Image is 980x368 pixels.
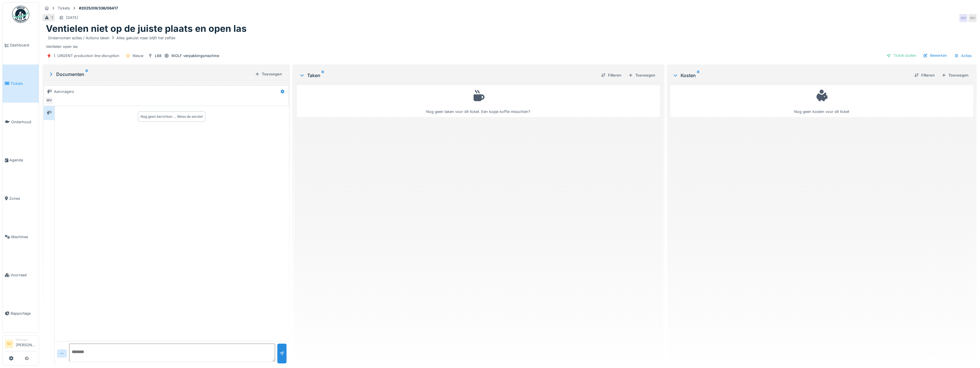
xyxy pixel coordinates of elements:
[85,71,88,78] sup: 0
[54,89,74,94] div: Aanvragers
[697,72,700,79] sup: 0
[16,338,36,350] li: [PERSON_NAME]
[11,234,36,240] span: Machines
[155,53,161,58] div: L68
[3,218,39,256] a: Machines
[599,71,624,79] div: Filteren
[9,157,36,163] span: Agenda
[133,53,143,58] div: Nieuw
[9,196,36,201] span: Zones
[16,338,36,342] div: Manager
[10,42,36,48] span: Dashboard
[5,340,13,348] li: SV
[58,5,70,11] div: Tickets
[48,71,253,78] div: Documenten
[77,5,120,11] strong: #2025/09/336/06417
[5,338,36,351] a: SV Manager[PERSON_NAME]
[11,272,36,278] span: Voorraad
[301,88,656,114] div: Nog geen taken voor dit ticket. Een kopje koffie misschien?
[3,141,39,179] a: Agenda
[3,256,39,294] a: Voorraad
[884,52,919,59] div: Ticket sluiten
[46,23,247,34] h1: Ventielen niet op de juiste plaats en open las
[3,179,39,218] a: Zones
[674,88,969,114] div: Nog geen kosten voor dit ticket
[141,114,203,119] div: Nog geen berichten … Wees de eerste!
[46,34,973,49] div: Ventielen open las
[969,14,977,22] div: WV
[921,52,949,59] div: Bewerken
[51,15,53,20] div: 1
[11,81,36,86] span: Tickets
[12,6,29,23] img: Badge_color-CXgf-gQk.svg
[253,70,284,78] div: Toevoegen
[45,97,53,105] div: WV
[322,72,324,79] sup: 0
[171,53,219,58] div: WOLF verpakkingsmachine
[11,311,36,316] span: Rapportage
[952,52,974,60] div: Acties
[3,64,39,103] a: Tickets
[54,53,119,58] div: 1. URGENT production line disruption
[3,294,39,333] a: Rapportage
[299,72,597,79] div: Taken
[3,103,39,141] a: Onderhoud
[48,35,175,41] div: Ondernomen acties / Actions taken Alles gekuist maar blijft het zelfde
[626,71,658,79] div: Toevoegen
[11,119,36,125] span: Onderhoud
[939,71,971,79] div: Toevoegen
[673,72,910,79] div: Kosten
[959,14,967,22] div: WV
[66,15,78,20] div: [DATE]
[912,71,937,79] div: Filteren
[3,26,39,64] a: Dashboard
